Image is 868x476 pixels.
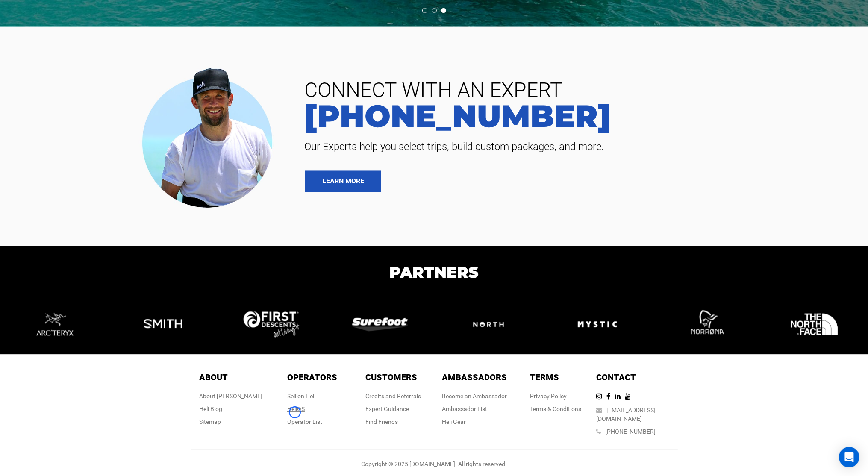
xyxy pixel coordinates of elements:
div: Open Intercom Messenger [839,447,859,467]
span: Terms [530,372,559,382]
span: Customers [366,372,418,382]
img: contact our team [135,61,285,212]
img: logo [571,297,624,351]
a: Terms & Conditions [530,405,582,412]
span: CONNECT WITH AN EXPERT [298,80,855,100]
a: Heli Gear [442,418,466,425]
div: Find Friends [366,417,421,426]
a: [PHONE_NUMBER] [606,428,656,435]
a: Privacy Policy [530,393,567,400]
a: [EMAIL_ADDRESS][DOMAIN_NAME] [597,407,656,422]
a: Become an Ambassador [442,393,507,400]
img: logo [244,311,299,337]
a: Heli Blog [200,405,223,412]
div: About [PERSON_NAME] [200,392,263,400]
span: Ambassadors [442,372,507,382]
div: Ambassador List [442,405,507,413]
div: Sell on Heli [287,392,337,400]
span: About [200,372,228,382]
a: HeliOS [287,405,305,412]
a: Credits and Referrals [366,393,421,400]
img: logo [461,310,516,339]
a: Expert Guidance [366,405,409,412]
img: logo [679,297,733,351]
span: Operators [287,372,337,382]
span: Contact [597,372,636,382]
span: Our Experts help you select trips, build custom packages, and more. [298,140,855,153]
img: logo [136,297,190,351]
img: logo [352,317,408,331]
div: Copyright © 2025 [DOMAIN_NAME]. All rights reserved. [191,460,678,468]
a: [PHONE_NUMBER] [298,100,855,131]
img: logo [788,297,841,351]
a: LEARN MORE [305,170,381,192]
img: logo [28,297,81,351]
div: Sitemap [200,417,263,426]
div: Operator List [287,417,337,426]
